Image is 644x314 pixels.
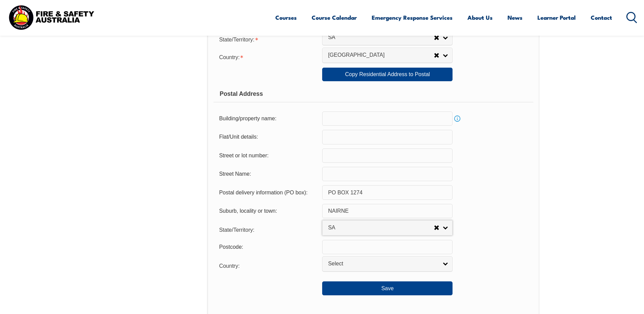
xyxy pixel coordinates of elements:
[328,224,434,231] span: SA
[214,149,322,162] div: Street or lot number:
[214,32,322,46] div: State/Territory is required.
[214,130,322,143] div: Flat/Unit details:
[328,260,438,267] span: Select
[214,112,322,125] div: Building/property name:
[372,8,453,27] a: Emergency Response Services
[219,54,239,60] span: Country:
[591,8,612,27] a: Contact
[219,227,254,233] span: State/Territory:
[322,281,453,295] button: Save
[328,52,434,59] span: [GEOGRAPHIC_DATA]
[312,8,357,27] a: Course Calendar
[275,8,297,27] a: Courses
[214,205,322,217] div: Suburb, locality or town:
[219,263,239,269] span: Country:
[219,37,254,42] span: State/Territory:
[214,241,322,254] div: Postcode:
[537,8,576,27] a: Learner Portal
[214,50,322,64] div: Country is required.
[508,8,522,27] a: News
[214,85,533,102] div: Postal Address
[328,34,434,41] span: SA
[214,186,322,199] div: Postal delivery information (PO box):
[214,168,322,180] div: Street Name:
[467,8,493,27] a: About Us
[453,114,462,123] a: Info
[322,68,453,81] a: Copy Residential Address to Postal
